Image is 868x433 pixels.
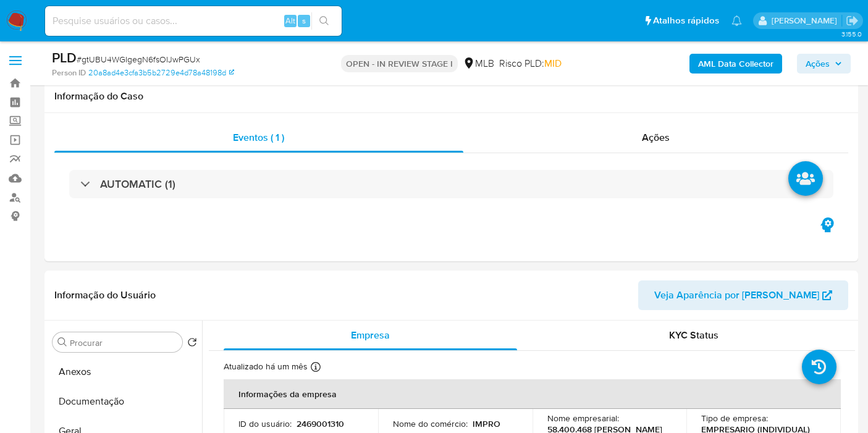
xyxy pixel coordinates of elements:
[285,15,295,27] span: Alt
[238,418,292,429] p: ID do usuário :
[797,54,851,74] button: Ações
[806,54,830,74] span: Ações
[187,337,197,351] button: Retornar ao pedido padrão
[701,413,768,424] p: Tipo de empresa :
[772,15,841,27] p: leticia.merlin@mercadolivre.com
[52,48,77,67] b: PLD
[311,12,337,30] button: search-icon
[302,15,306,27] span: s
[297,418,344,429] p: 2469001310
[731,15,742,26] a: Notificações
[224,361,308,372] p: Atualizado há um mês
[70,337,177,348] input: Procurar
[69,170,833,198] div: AUTOMATIC (1)
[547,413,619,424] p: Nome empresarial :
[544,56,562,70] span: MID
[642,130,670,145] span: Ações
[224,379,841,409] th: Informações da empresa
[233,130,284,145] span: Eventos ( 1 )
[689,54,782,74] button: AML Data Collector
[499,57,562,70] span: Risco PLD:
[653,14,719,27] span: Atalhos rápidos
[654,280,819,310] span: Veja Aparência por [PERSON_NAME]
[77,53,200,65] span: # gtUBU4WGIgegN6fsOIJwPGUx
[351,328,390,342] span: Empresa
[57,337,67,347] button: Procurar
[463,57,494,70] div: MLB
[393,418,468,429] p: Nome do comércio :
[100,177,175,191] h3: AUTOMATIC (1)
[473,418,500,429] p: IMPRO
[341,55,458,72] p: OPEN - IN REVIEW STAGE I
[54,90,848,103] h1: Informação do Caso
[88,67,234,78] a: 20a8ad4e3cfa3b5b2729e4d78a48198d
[45,13,342,29] input: Pesquise usuários ou casos...
[638,280,848,310] button: Veja Aparência por [PERSON_NAME]
[48,357,202,387] button: Anexos
[54,289,156,301] h1: Informação do Usuário
[52,67,86,78] b: Person ID
[846,14,859,27] a: Sair
[698,54,773,74] b: AML Data Collector
[48,387,202,416] button: Documentação
[669,328,718,342] span: KYC Status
